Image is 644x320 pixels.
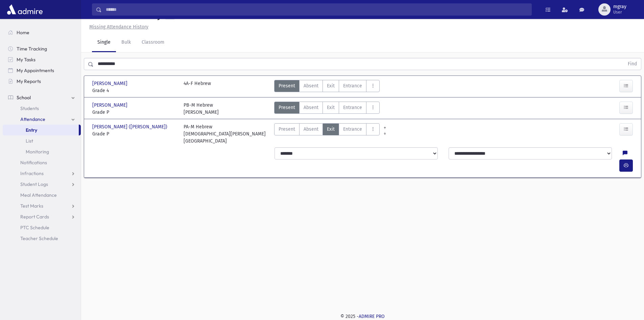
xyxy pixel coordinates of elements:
span: My Tasks [17,57,35,63]
span: List [26,138,33,144]
a: Home [3,27,81,38]
span: Report Cards [20,214,49,220]
span: PTC Schedule [20,225,49,231]
span: Entry [26,127,37,133]
a: Classroom [136,33,170,52]
a: Single [92,33,116,52]
a: Meal Attendance [3,190,81,200]
div: AttTypes [274,80,380,94]
span: Grade P [92,109,177,116]
span: Attendance [20,116,45,122]
span: Time Tracking [17,46,47,52]
div: 4A-F Hebrew [184,80,211,94]
span: Entrance [343,82,362,89]
img: AdmirePro [5,3,44,16]
span: Absent [304,82,318,89]
u: Missing Attendance History [89,24,148,30]
a: Infractions [3,168,81,179]
span: Present [279,126,295,133]
span: Entrance [343,126,362,133]
div: PA-M Hebrew [DEMOGRAPHIC_DATA][PERSON_NAME][GEOGRAPHIC_DATA] [184,123,268,145]
span: Home [17,29,29,36]
a: Entry [3,125,79,135]
a: My Tasks [3,54,81,65]
span: School [17,94,31,101]
span: Absent [304,126,318,133]
span: Grade 4 [92,87,177,94]
button: Find [624,58,641,70]
a: Time Tracking [3,43,81,54]
a: My Appointments [3,65,81,76]
a: Report Cards [3,211,81,222]
span: [PERSON_NAME] ([PERSON_NAME]) [92,123,169,130]
a: Monitoring [3,146,81,157]
span: Notifications [20,159,47,166]
a: My Reports [3,76,81,87]
span: Grade P [92,130,177,137]
a: PTC Schedule [3,222,81,233]
span: Entrance [343,104,362,111]
div: © 2025 - [92,313,633,320]
a: Test Marks [3,200,81,211]
span: Meal Attendance [20,192,57,198]
span: Infractions [20,170,44,176]
a: Student Logs [3,179,81,190]
span: Student Logs [20,181,48,187]
span: Teacher Schedule [20,235,58,241]
span: Present [279,104,295,111]
a: Bulk [116,33,136,52]
span: Exit [327,126,335,133]
span: Exit [327,104,335,111]
span: Present [279,82,295,89]
a: Attendance [3,114,81,125]
a: School [3,92,81,103]
a: Missing Attendance History [87,24,148,30]
div: AttTypes [274,102,380,116]
a: Notifications [3,157,81,168]
a: List [3,135,81,146]
div: PB-M Hebrew [PERSON_NAME] [184,102,219,116]
span: Test Marks [20,203,43,209]
span: Absent [304,104,318,111]
span: Exit [327,82,335,89]
div: AttTypes [274,123,380,145]
span: My Appointments [17,67,54,73]
a: Students [3,103,81,114]
input: Search [102,3,531,16]
span: mgray [613,4,626,9]
span: [PERSON_NAME] [92,102,129,109]
a: Teacher Schedule [3,233,81,244]
span: User [613,9,626,15]
span: [PERSON_NAME] [92,80,129,87]
span: Monitoring [26,149,49,155]
span: My Reports [17,78,41,84]
span: Students [20,105,39,111]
